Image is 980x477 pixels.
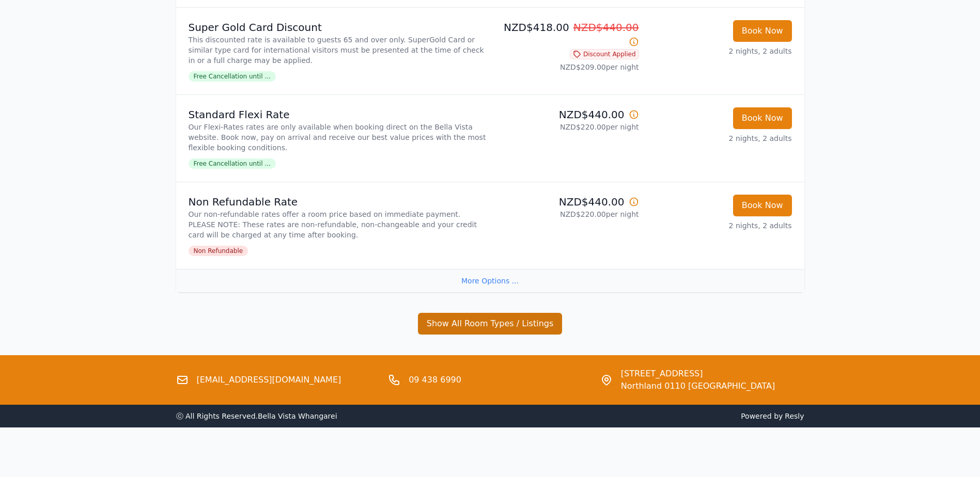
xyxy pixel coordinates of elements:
[176,412,337,420] span: ⓒ All Rights Reserved. Bella Vista Whangarei
[189,122,486,153] p: Our Flexi-Rates rates are only available when booking direct on the Bella Vista website. Book now...
[573,21,639,34] span: NZD$440.00
[418,313,563,335] button: Show All Room Types / Listings
[189,246,248,256] span: Non Refundable
[189,107,486,122] p: Standard Flexi Rate
[197,374,341,386] a: [EMAIL_ADDRESS][DOMAIN_NAME]
[647,133,792,144] p: 2 nights, 2 adults
[494,209,639,219] p: NZD$220.00 per night
[409,374,461,386] a: 09 438 6990
[733,195,792,216] button: Book Now
[647,46,792,56] p: 2 nights, 2 adults
[733,20,792,42] button: Book Now
[176,269,804,292] div: More Options ...
[647,220,792,231] p: 2 nights, 2 adults
[189,209,486,240] p: Our non-refundable rates offer a room price based on immediate payment. PLEASE NOTE: These rates ...
[189,20,486,35] p: Super Gold Card Discount
[494,107,639,122] p: NZD$440.00
[494,20,639,49] p: NZD$418.00
[494,122,639,132] p: NZD$220.00 per night
[189,71,276,82] span: Free Cancellation until ...
[189,195,486,209] p: Non Refundable Rate
[494,411,804,421] span: Powered by
[733,107,792,129] button: Book Now
[494,62,639,72] p: NZD$209.00 per night
[621,380,775,392] span: Northland 0110 [GEOGRAPHIC_DATA]
[189,158,276,169] span: Free Cancellation until ...
[785,412,804,420] a: Resly
[494,195,639,209] p: NZD$440.00
[621,368,775,380] span: [STREET_ADDRESS]
[570,49,639,59] span: Discount Applied
[189,35,486,66] p: This discounted rate is available to guests 65 and over only. SuperGold Card or similar type card...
